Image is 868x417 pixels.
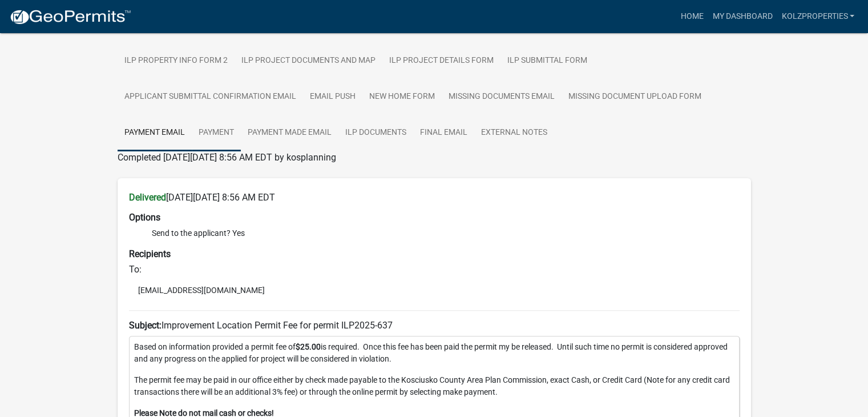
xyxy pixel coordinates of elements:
p: The permit fee may be paid in our office either by check made payable to the Kosciusko County Are... [134,374,734,398]
h6: [DATE][DATE] 8:56 AM EDT [129,192,740,203]
a: Missing Document Upload Form [562,79,708,115]
strong: Options [129,212,160,223]
h6: Improvement Location Permit Fee for permit ILP2025-637 [129,320,740,331]
a: My Dashboard [708,6,777,27]
a: Final Email [413,115,474,151]
a: Missing Documents Email [442,79,562,115]
a: Email Push [303,79,362,115]
a: Payment Email [118,115,192,151]
a: Payment Made Email [241,115,338,151]
strong: Subject: [129,320,162,331]
a: ILP Documents [338,115,413,151]
strong: $25.00 [296,342,321,351]
a: Home [676,6,708,27]
li: Send to the applicant? Yes [152,227,740,239]
a: ILP Project Documents and Map [235,43,382,79]
p: Based on information provided a permit fee of is required. Once this fee has been paid the permit... [134,341,734,365]
a: New Home Form [362,79,442,115]
a: External Notes [474,115,554,151]
strong: Delivered [129,192,166,203]
a: ILP Property Info Form 2 [118,43,235,79]
h6: To: [129,264,740,275]
strong: Recipients [129,248,171,259]
a: ILP Submittal Form [500,43,594,79]
a: Payment [192,115,241,151]
a: ILP Project Details Form [382,43,500,79]
li: [EMAIL_ADDRESS][DOMAIN_NAME] [129,282,740,299]
span: Completed [DATE][DATE] 8:56 AM EDT by kosplanning [118,152,336,163]
a: Applicant Submittal Confirmation Email [118,79,303,115]
a: kolzproperties [777,6,859,27]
